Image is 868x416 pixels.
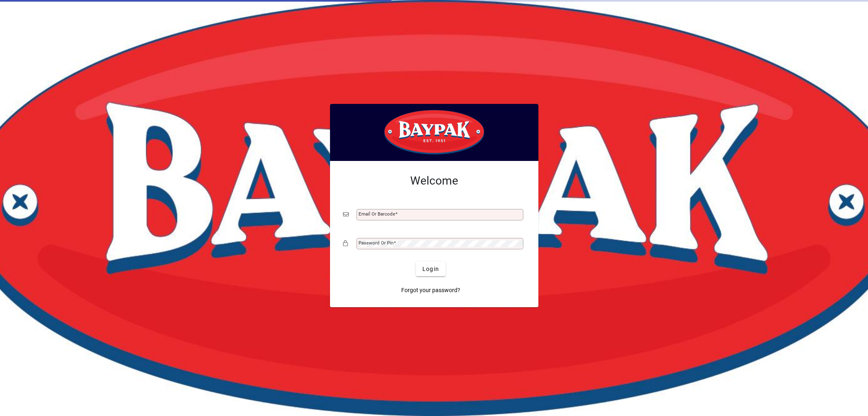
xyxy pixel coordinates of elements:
button: Login [416,262,446,276]
h2: Welcome [343,174,525,188]
span: Forgot your password? [401,286,460,295]
mat-label: Email or Barcode [359,211,395,217]
a: Forgot your password? [398,283,464,297]
span: Login [422,265,439,273]
mat-label: Password or Pin [359,240,394,246]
